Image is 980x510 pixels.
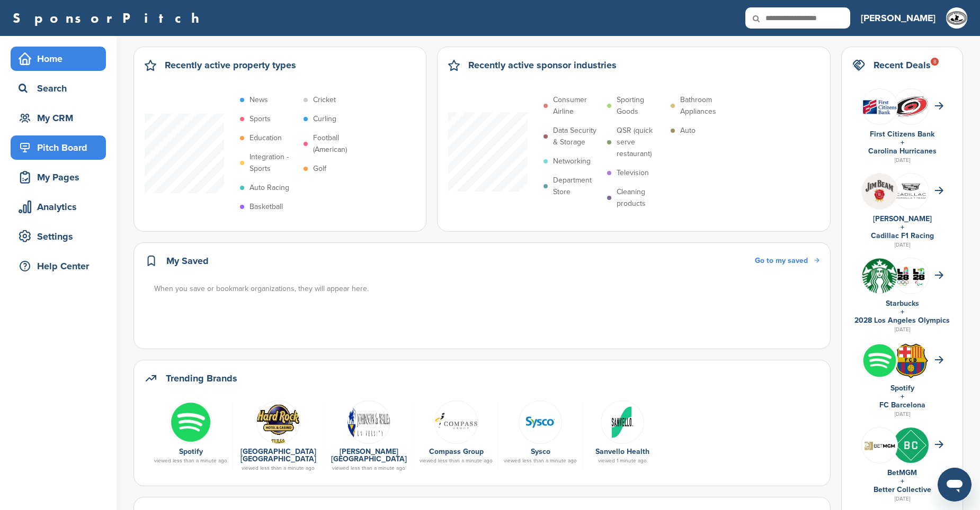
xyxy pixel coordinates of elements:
a: SponsorPitch [13,11,206,25]
a: Sysco [531,447,550,456]
div: Settings [16,227,106,246]
a: My Pages [11,165,106,189]
p: Consumer Airline [553,94,602,117]
img: Open uri20141112 64162 1shn62e?1415805732 [893,95,929,117]
div: viewed less than a minute ago [504,458,577,463]
iframe: Button to launch messaging window [938,468,972,502]
div: My Pages [16,168,106,187]
div: Search [16,79,106,98]
img: Open uri20141112 50798 148hg1y [862,95,897,119]
div: viewed less than a minute ago [329,466,408,471]
a: Home [11,47,106,71]
div: Help Center [16,257,106,276]
a: Search [11,76,106,101]
p: Cricket [313,94,336,106]
a: + [901,307,904,316]
p: Bathroom Appliances [680,94,729,117]
img: Compa [434,400,478,444]
img: Vrpucdn2 400x400 [862,343,897,378]
h2: Recently active property types [165,58,296,72]
a: Sanvello Health [595,447,649,456]
a: Starbucks [886,299,919,308]
div: Analytics [16,197,106,216]
a: Better Collective [874,485,931,494]
a: Pitch Board [11,135,106,160]
a: + [901,477,904,486]
a: [GEOGRAPHIC_DATA] [GEOGRAPHIC_DATA] [240,447,316,463]
h2: Recent Deals [874,58,931,72]
a: + [901,138,904,147]
a: Compa [420,400,493,443]
a: First Citizens Bank [870,130,934,139]
h2: My Saved [166,253,209,268]
a: FC Barcelona [879,400,925,409]
a: + [901,392,904,401]
div: viewed less than a minute ago [420,458,493,463]
div: viewed less than a minute ago [154,458,227,463]
p: Department Store [553,175,602,198]
div: 8 [931,58,939,66]
img: Data [256,400,300,444]
p: Basketball [250,201,283,213]
p: Auto Racing [250,182,289,194]
a: BetMGM [887,468,917,477]
p: Football (American) [313,132,362,156]
img: Johnson wales university logo.svg [347,400,390,444]
p: QSR (quick serve restaurant) [617,125,665,160]
div: My CRM [16,108,106,127]
h2: Recently active sponsor industries [468,58,617,72]
a: Settings [11,224,106,249]
img: Open uri20141112 64162 1yeofb6?1415809477 [893,343,929,379]
p: News [250,94,268,106]
a: Vrpucdn2 400x400 [154,400,227,443]
p: Auto [680,125,696,136]
h2: Trending Brands [166,371,237,386]
div: [DATE] [852,240,952,250]
a: Help Center [11,254,106,278]
img: Fcgoatp8 400x400 [893,174,929,209]
a: + [901,223,904,232]
img: Open uri20141112 50798 1m0bak2 [862,258,897,294]
a: [PERSON_NAME] [873,214,932,223]
p: Cleaning products [617,186,665,210]
div: viewed 1 minute ago [588,458,657,463]
div: [DATE] [852,409,952,419]
img: Vrpucdn2 400x400 [169,400,212,444]
div: Pitch Board [16,138,106,157]
a: Analytics [11,195,106,219]
h3: [PERSON_NAME] [861,11,936,25]
a: Sanvello [588,400,657,443]
a: Data [238,400,318,443]
a: [PERSON_NAME] [861,6,936,30]
img: 316xozib 400x400 [519,400,562,444]
span: Go to my saved [755,256,808,265]
img: Csrq75nh 400x400 [893,258,929,294]
a: [PERSON_NAME][GEOGRAPHIC_DATA] [331,447,407,463]
div: Home [16,49,106,68]
img: Jyyddrmw 400x400 [862,174,897,209]
a: My CRM [11,106,106,130]
p: Sporting Goods [617,94,665,117]
img: Inc kuuz 400x400 [893,427,929,463]
a: Carolina Hurricanes [868,147,937,156]
p: Television [617,167,649,179]
div: [DATE] [852,325,952,334]
div: viewed less than a minute ago [238,466,318,471]
a: Spotify [179,447,203,456]
p: Networking [553,156,591,167]
a: Go to my saved [755,255,819,267]
p: Golf [313,163,326,175]
img: Sanvello [601,400,644,444]
a: Spotify [890,384,914,393]
a: Cadillac F1 Racing [871,231,934,240]
a: 2028 Los Angeles Olympics [854,316,950,325]
img: Screen shot 2020 11 05 at 10.46.00 am [862,436,897,454]
div: When you save or bookmark organizations, they will appear here. [154,283,821,295]
p: Data Security & Storage [553,125,602,148]
a: Johnson wales university logo.svg [329,400,408,443]
p: Integration - Sports [250,151,298,175]
a: Compass Group [429,447,484,456]
p: Curling [313,113,336,125]
p: Education [250,132,282,144]
a: 316xozib 400x400 [504,400,577,443]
